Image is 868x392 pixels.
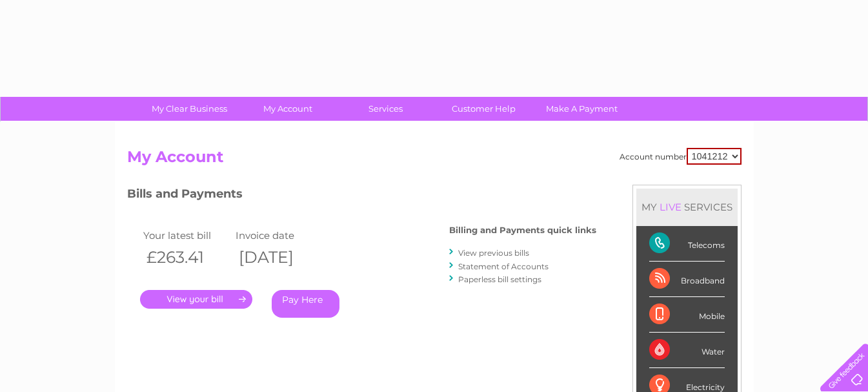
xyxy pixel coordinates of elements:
a: My Clear Business [136,97,243,121]
div: MY SERVICES [636,189,738,225]
a: My Account [234,97,341,121]
h3: Bills and Payments [127,185,596,207]
a: . [140,290,252,309]
td: Your latest bill [140,227,233,244]
div: LIVE [657,201,684,213]
a: Pay Here [272,290,339,318]
h4: Billing and Payments quick links [449,225,596,235]
a: Customer Help [430,97,537,121]
td: Invoice date [232,227,325,244]
th: [DATE] [232,244,325,271]
th: £263.41 [140,244,233,271]
a: Services [332,97,439,121]
a: Make A Payment [529,97,635,121]
h2: My Account [127,148,742,172]
div: Account number [620,148,742,165]
div: Mobile [649,297,725,333]
div: Telecoms [649,226,725,262]
div: Water [649,333,725,368]
a: Statement of Accounts [458,262,549,271]
a: Paperless bill settings [458,274,541,284]
div: Broadband [649,262,725,297]
a: View previous bills [458,248,529,258]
